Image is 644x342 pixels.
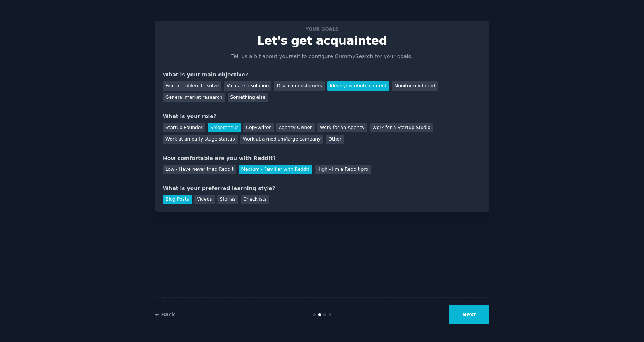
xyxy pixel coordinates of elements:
[163,135,238,144] div: Work at an early stage startup
[317,123,367,132] div: Work for an Agency
[449,305,489,324] button: Next
[163,165,236,174] div: Low - Have never tried Reddit
[392,81,438,91] div: Monitor my brand
[239,165,312,174] div: Medium - Familiar with Reddit
[163,185,481,192] div: What is your preferred learning style?
[163,93,225,103] div: General market research
[163,195,192,204] div: Blog Posts
[304,25,340,33] span: Your goals
[155,311,175,317] a: ← Back
[243,123,274,132] div: Copywriter
[163,123,205,132] div: Startup Founder
[274,81,324,91] div: Discover customers
[276,123,315,132] div: Agency Owner
[327,81,389,91] div: Ideate/distribute content
[240,135,323,144] div: Work at a medium/large company
[163,154,481,162] div: How comfortable are you with Reddit?
[163,34,481,47] p: Let's get acquainted
[208,123,240,132] div: Solopreneur
[163,113,481,120] div: What is your role?
[228,53,416,60] p: Tell us a bit about yourself to configure GummySearch for your goals.
[241,195,269,204] div: Checklists
[224,81,271,91] div: Validate a solution
[194,195,215,204] div: Videos
[163,71,481,79] div: What is your main objective?
[228,93,268,103] div: Something else
[315,165,371,174] div: High - I'm a Reddit pro
[326,135,344,144] div: Other
[163,81,221,91] div: Find a problem to solve
[370,123,433,132] div: Work for a Startup Studio
[217,195,238,204] div: Stories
